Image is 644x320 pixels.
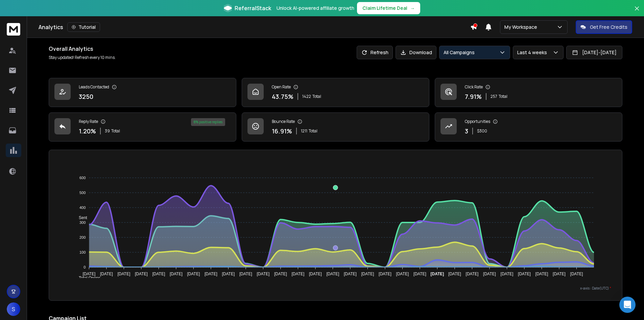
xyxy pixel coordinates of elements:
button: Claim Lifetime Deal→ [357,2,420,14]
p: Stay updated! Refresh every 10 mins. [49,55,116,60]
tspan: 200 [79,235,86,239]
p: All Campaigns [444,49,477,56]
p: Unlock AI-powered affiliate growth [277,5,354,12]
span: Total [309,128,317,134]
tspan: 600 [79,176,86,180]
div: 8 % positive replies [191,118,225,126]
p: 16.91 % [272,126,292,136]
p: 3 [465,126,468,136]
tspan: 300 [79,220,86,225]
tspan: [DATE] [257,272,269,276]
tspan: [DATE] [291,272,304,276]
tspan: [DATE] [413,272,426,276]
p: Download [409,49,432,56]
p: Refresh [371,49,388,56]
tspan: 500 [79,191,86,195]
span: → [410,5,415,12]
a: Click Rate7.91%257Total [435,78,622,107]
button: Download [396,46,436,59]
span: 1422 [302,94,311,99]
p: Leads Contacted [79,84,109,90]
a: Bounce Rate16.91%1211Total [242,112,429,142]
tspan: [DATE] [396,272,409,276]
div: Analytics [39,22,470,32]
span: Total [499,94,507,99]
tspan: [DATE] [327,272,339,276]
span: 39 [105,128,110,134]
p: Bounce Rate [272,119,295,124]
tspan: [DATE] [205,272,217,276]
tspan: [DATE] [239,272,252,276]
h1: Overall Analytics [49,45,116,53]
p: My Workspace [504,24,540,30]
button: Tutorial [67,22,100,32]
tspan: [DATE] [518,272,531,276]
p: x-axis : Date(UTC) [60,286,611,291]
tspan: [DATE] [82,272,95,276]
span: Total Opens [74,276,100,280]
button: S [7,302,20,316]
tspan: [DATE] [344,272,357,276]
p: Open Rate [272,84,291,90]
span: Sent [74,215,87,220]
p: Reply Rate [79,119,98,124]
p: 1.20 % [79,126,96,136]
a: Reply Rate1.20%39Total8% positive replies [49,112,236,142]
tspan: [DATE] [570,272,583,276]
div: Open Intercom Messenger [619,297,636,313]
a: Open Rate43.75%1422Total [242,78,429,107]
span: Total [111,128,120,134]
span: Total [312,94,321,99]
tspan: 400 [79,206,86,210]
button: [DATE]-[DATE] [566,46,622,59]
tspan: [DATE] [379,272,391,276]
tspan: [DATE] [100,272,113,276]
tspan: [DATE] [135,272,148,276]
p: 3250 [79,92,93,101]
p: Click Rate [465,84,483,90]
p: $ 300 [477,128,487,134]
p: 43.75 % [272,92,293,101]
tspan: [DATE] [187,272,200,276]
button: Refresh [357,46,393,59]
span: ReferralStack [235,4,271,12]
p: Opportunities [465,119,490,124]
tspan: 0 [84,265,86,269]
tspan: [DATE] [152,272,165,276]
span: 1211 [301,128,307,134]
tspan: [DATE] [309,272,322,276]
p: Get Free Credits [590,24,627,30]
span: 257 [491,94,497,99]
tspan: [DATE] [501,272,514,276]
p: 7.91 % [465,92,482,101]
tspan: [DATE] [483,272,496,276]
tspan: [DATE] [361,272,374,276]
a: Opportunities3$300 [435,112,622,142]
p: Last 4 weeks [517,49,550,56]
button: Close banner [633,4,641,20]
tspan: [DATE] [448,272,461,276]
tspan: [DATE] [117,272,130,276]
tspan: [DATE] [274,272,287,276]
tspan: [DATE] [222,272,235,276]
button: Get Free Credits [576,20,632,34]
tspan: 100 [79,250,86,254]
tspan: [DATE] [170,272,183,276]
a: Leads Contacted3250 [49,78,236,107]
tspan: [DATE] [535,272,548,276]
tspan: [DATE] [553,272,566,276]
tspan: [DATE] [466,272,479,276]
tspan: [DATE] [431,272,444,276]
